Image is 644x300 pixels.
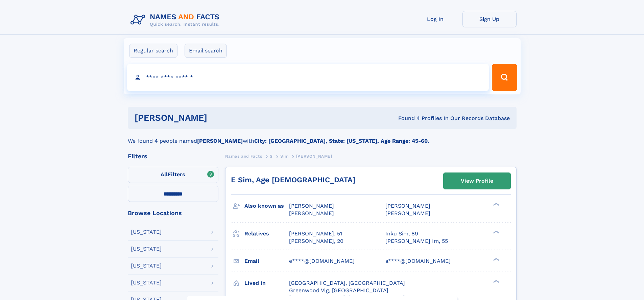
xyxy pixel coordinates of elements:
[197,138,243,144] b: [PERSON_NAME]
[129,44,177,58] label: Regular search
[128,129,517,145] div: We found 4 people named with .
[385,237,448,245] a: [PERSON_NAME] Im, 55
[128,210,218,216] div: Browse Locations
[244,200,289,212] h3: Also known as
[128,167,218,183] label: Filters
[244,228,289,239] h3: Relatives
[492,64,517,91] button: Search Button
[385,210,430,216] span: [PERSON_NAME]
[444,173,510,189] a: View Profile
[270,152,273,160] a: S
[128,153,218,159] div: Filters
[385,203,430,209] span: [PERSON_NAME]
[254,138,428,144] b: City: [GEOGRAPHIC_DATA], State: [US_STATE], Age Range: 45-60
[270,154,273,159] span: S
[289,210,334,216] span: [PERSON_NAME]
[127,64,489,91] input: search input
[461,173,493,189] div: View Profile
[244,277,289,289] h3: Lived in
[131,229,162,235] div: [US_STATE]
[131,280,162,285] div: [US_STATE]
[462,11,517,27] a: Sign Up
[385,230,418,237] a: Inku Sim, 89
[492,257,500,261] div: ❯
[185,44,227,58] label: Email search
[131,263,162,269] div: [US_STATE]
[280,152,288,160] a: Sim
[289,237,343,245] a: [PERSON_NAME], 20
[492,202,500,207] div: ❯
[225,152,262,160] a: Names and Facts
[280,154,288,159] span: Sim
[492,279,500,283] div: ❯
[296,154,332,159] span: [PERSON_NAME]
[128,11,225,29] img: Logo Names and Facts
[289,203,334,209] span: [PERSON_NAME]
[231,176,355,184] a: E Sim, Age [DEMOGRAPHIC_DATA]
[289,287,388,294] span: Greenwood Vlg, [GEOGRAPHIC_DATA]
[289,280,405,286] span: [GEOGRAPHIC_DATA], [GEOGRAPHIC_DATA]
[408,11,462,27] a: Log In
[131,246,162,252] div: [US_STATE]
[492,230,500,234] div: ❯
[161,171,168,178] span: All
[244,255,289,267] h3: Email
[303,115,510,122] div: Found 4 Profiles In Our Records Database
[135,114,303,122] h1: [PERSON_NAME]
[289,230,342,237] a: [PERSON_NAME], 51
